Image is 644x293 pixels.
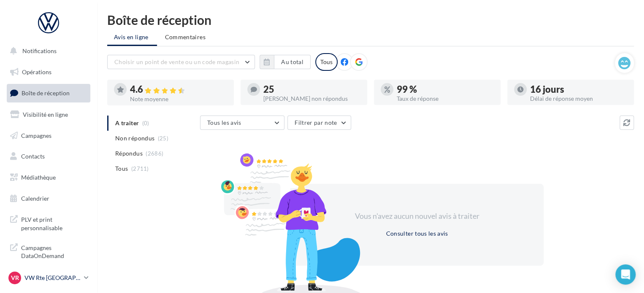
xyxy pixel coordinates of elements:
div: [PERSON_NAME] non répondus [263,96,360,102]
button: Au total [260,55,311,69]
div: 4.6 [130,85,227,94]
span: (2711) [131,165,149,172]
span: PLV et print personnalisable [21,214,87,232]
div: 25 [263,85,360,94]
span: (2686) [146,150,163,157]
span: Tous les avis [207,119,241,126]
button: Consulter tous les avis [382,228,451,239]
span: Opérations [22,68,51,75]
span: Notifications [22,47,57,54]
a: Contacts [5,148,92,165]
button: Choisir un point de vente ou un code magasin [107,55,255,69]
a: Médiathèque [5,169,92,186]
div: Délai de réponse moyen [530,96,627,102]
span: Non répondus [115,134,154,142]
div: Vous n'avez aucun nouvel avis à traiter [344,211,490,222]
div: Boîte de réception [107,13,634,26]
div: 16 jours [530,85,627,94]
a: Campagnes DataOnDemand [5,239,92,263]
a: Campagnes [5,127,92,145]
button: Au total [274,55,311,69]
span: Choisir un point de vente ou un code magasin [114,58,239,65]
span: Médiathèque [21,174,56,181]
span: Répondus [115,149,143,158]
div: 99 % [397,85,494,94]
span: Campagnes [21,132,51,139]
span: (25) [158,135,168,142]
div: Taux de réponse [397,96,494,102]
span: Boîte de réception [22,89,70,97]
div: Open Intercom Messenger [615,264,636,285]
a: Calendrier [5,190,92,207]
span: Visibilité en ligne [23,111,68,118]
div: Note moyenne [130,96,227,102]
p: VW Rte [GEOGRAPHIC_DATA] [24,274,81,282]
div: Tous [315,53,338,71]
span: VR [11,274,19,282]
span: Tous [115,164,128,173]
button: Filtrer par note [287,116,351,130]
span: Campagnes DataOnDemand [21,242,87,260]
span: Contacts [21,153,45,160]
a: VR VW Rte [GEOGRAPHIC_DATA] [7,270,90,286]
a: Opérations [5,63,92,81]
a: Boîte de réception [5,84,92,102]
a: PLV et print personnalisable [5,210,92,235]
button: Notifications [5,42,89,60]
span: Calendrier [21,195,49,202]
span: Commentaires [165,33,206,41]
a: Visibilité en ligne [5,106,92,124]
button: Tous les avis [200,116,284,130]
